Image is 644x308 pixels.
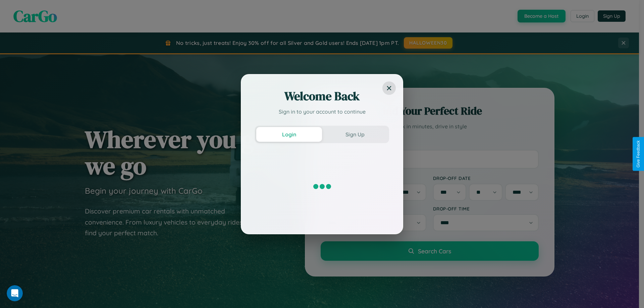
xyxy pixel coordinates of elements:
button: Login [256,127,322,142]
button: Sign Up [322,127,388,142]
iframe: Intercom live chat [7,285,23,301]
h2: Welcome Back [255,88,389,104]
p: Sign in to your account to continue [255,108,389,116]
div: Give Feedback [636,140,641,168]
